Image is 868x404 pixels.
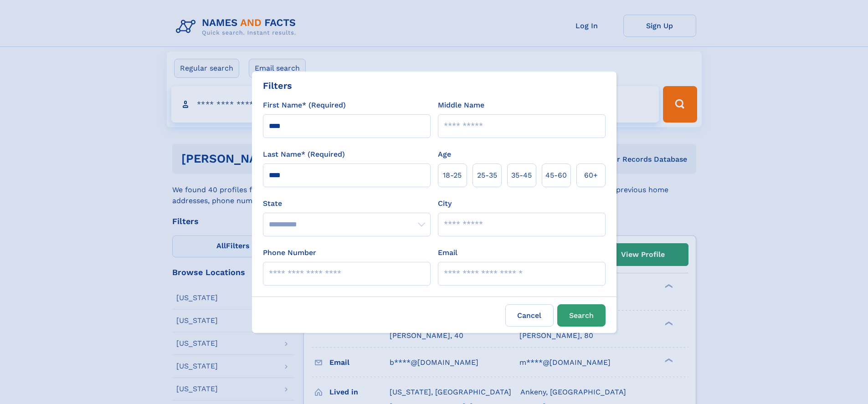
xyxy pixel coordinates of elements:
[438,247,457,258] label: Email
[263,79,292,92] div: Filters
[545,170,567,181] span: 45‑60
[263,198,431,209] label: State
[263,247,316,258] label: Phone Number
[263,149,345,160] label: Last Name* (Required)
[511,170,532,181] span: 35‑45
[584,170,598,181] span: 60+
[438,100,484,111] label: Middle Name
[263,100,346,111] label: First Name* (Required)
[557,304,606,327] button: Search
[505,304,554,327] label: Cancel
[477,170,497,181] span: 25‑35
[438,198,452,209] label: City
[443,170,462,181] span: 18‑25
[438,149,451,160] label: Age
